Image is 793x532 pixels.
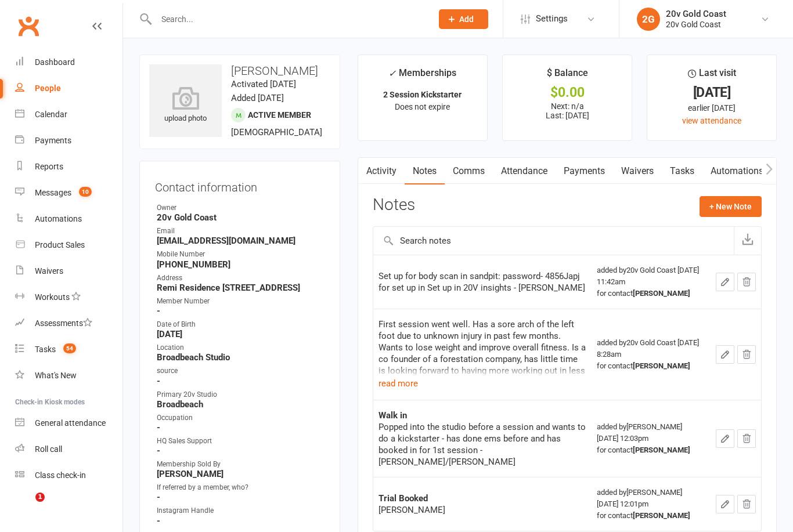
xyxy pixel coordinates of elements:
[35,110,67,119] div: Calendar
[15,336,122,363] a: Tasks 54
[35,57,75,67] div: Dashboard
[379,421,586,468] div: Popped into the studio before a session and wants to do a kickstarter - has done ems before and h...
[388,66,456,87] div: Memberships
[597,337,705,372] div: added by 20v Gold Coast [DATE] 8:28am
[15,154,122,180] a: Reports
[379,493,428,504] strong: Trial Booked
[35,418,106,428] div: General attendance
[688,66,736,86] div: Last visit
[383,90,462,99] strong: 2 Session Kickstarter
[405,158,445,184] a: Notes
[157,516,325,526] strong: -
[157,399,325,410] strong: Broadbeach
[702,158,772,184] a: Automations
[15,462,122,488] a: Class kiosk mode
[35,84,61,93] div: People
[597,487,705,522] div: added by [PERSON_NAME] [DATE] 12:01pm
[658,86,766,99] div: [DATE]
[637,8,660,31] div: 2G
[157,469,325,479] strong: [PERSON_NAME]
[248,110,311,120] span: Active member
[15,128,122,154] a: Payments
[35,471,86,480] div: Class check-in
[15,410,122,436] a: General attendance kiosk mode
[231,79,296,89] time: Activated [DATE]
[379,410,407,421] strong: Walk in
[35,214,82,223] div: Automations
[79,187,92,197] span: 10
[15,75,122,102] a: People
[379,377,418,390] button: read more
[157,273,325,284] div: Address
[493,158,556,184] a: Attendance
[556,158,613,184] a: Payments
[157,412,325,424] div: Occupation
[439,9,488,29] button: Add
[157,329,325,339] strong: [DATE]
[15,180,122,206] a: Messages 10
[14,12,43,41] a: Clubworx
[157,389,325,400] div: Primary 20v Studio
[231,127,322,137] span: [DEMOGRAPHIC_DATA]
[157,236,325,246] strong: [EMAIL_ADDRESS][DOMAIN_NAME]
[666,9,726,19] div: 20v Gold Coast
[459,15,474,24] span: Add
[597,360,705,372] div: for contact
[35,240,85,249] div: Product Sales
[373,227,734,255] input: Search notes
[373,196,415,217] h3: Notes
[157,436,325,447] div: HQ Sales Support
[379,319,586,411] div: First session went well. Has a sore arch of the left foot due to unknown injury in past few month...
[633,289,690,298] strong: [PERSON_NAME]
[35,136,71,145] div: Payments
[157,342,325,353] div: Location
[395,102,450,111] span: Does not expire
[513,86,621,99] div: $0.00
[15,436,122,462] a: Roll call
[157,283,325,293] strong: Remi Residence [STREET_ADDRESS]
[379,270,586,294] div: Set up for body scan in sandpit: password- 4856Japj for set up in Set up in 20V insights - [PERSO...
[358,158,405,184] a: Activity
[157,212,325,223] strong: 20v Gold Coast
[157,352,325,363] strong: Broadbeach Studio
[15,284,122,310] a: Workouts
[15,310,122,336] a: Assessments
[12,493,39,520] iframe: Intercom live chat
[633,511,690,520] strong: [PERSON_NAME]
[35,371,77,380] div: What's New
[35,319,92,328] div: Assessments
[157,459,325,470] div: Membership Sold By
[15,102,122,128] a: Calendar
[35,444,62,454] div: Roll call
[35,162,63,171] div: Reports
[157,296,325,307] div: Member Number
[157,319,325,330] div: Date of Birth
[388,68,396,79] i: ✓
[547,66,588,86] div: $ Balance
[597,421,705,456] div: added by [PERSON_NAME] [DATE] 12:03pm
[153,11,424,27] input: Search...
[231,93,284,103] time: Added [DATE]
[157,446,325,456] strong: -
[157,226,325,237] div: Email
[157,482,325,493] div: If referred by a member, who?
[445,158,493,184] a: Comms
[15,258,122,284] a: Waivers
[613,158,662,184] a: Waivers
[35,493,45,502] span: 1
[35,292,70,302] div: Workouts
[157,492,325,502] strong: -
[149,64,330,77] h3: [PERSON_NAME]
[155,176,325,194] h3: Contact information
[35,188,71,197] div: Messages
[536,6,568,32] span: Settings
[157,249,325,260] div: Mobile Number
[149,86,222,125] div: upload photo
[633,446,690,454] strong: [PERSON_NAME]
[157,365,325,377] div: source
[157,505,325,516] div: Instagram Handle
[597,265,705,299] div: added by 20v Gold Coast [DATE] 11:42am
[666,19,726,30] div: 20v Gold Coast
[157,306,325,316] strong: -
[15,206,122,232] a: Automations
